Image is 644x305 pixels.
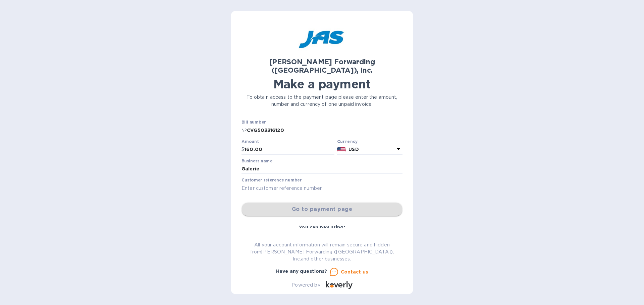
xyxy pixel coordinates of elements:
[241,146,245,153] p: $
[241,140,259,144] label: Amount
[241,164,402,174] input: Enter business name
[247,125,402,135] input: Enter bill number
[241,94,402,108] p: To obtain access to the payment page please enter the amount, number and currency of one unpaid i...
[241,121,266,125] label: Bill number
[341,269,368,275] u: Contact us
[291,282,320,289] p: Powered by
[245,145,334,155] input: 0.00
[241,159,272,163] label: Business name
[241,77,402,91] h1: Make a payment
[269,58,375,74] b: [PERSON_NAME] Forwarding ([GEOGRAPHIC_DATA]), Inc.
[241,241,402,262] p: All your account information will remain secure and hidden from [PERSON_NAME] Forwarding ([GEOGRA...
[276,269,327,274] b: Have any questions?
[337,139,358,144] b: Currency
[348,147,359,152] b: USD
[241,178,302,182] label: Customer reference number
[241,127,247,134] p: №
[241,183,402,193] input: Enter customer reference number
[337,147,346,152] img: USD
[299,225,345,230] b: You can pay using:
